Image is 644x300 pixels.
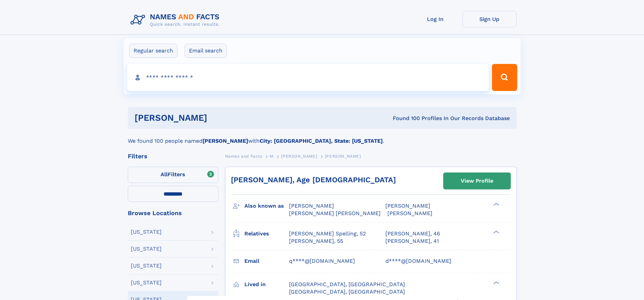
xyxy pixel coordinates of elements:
a: [PERSON_NAME] [281,152,317,160]
div: [US_STATE] [131,263,162,269]
span: [PERSON_NAME] [325,154,361,159]
a: [PERSON_NAME], 55 [289,237,343,245]
a: [PERSON_NAME], 41 [385,237,439,245]
span: [PERSON_NAME] [385,203,430,209]
a: [PERSON_NAME] Spelling, 52 [289,230,366,237]
div: [US_STATE] [131,280,162,285]
a: Sign Up [462,11,517,27]
div: ❯ [492,230,500,234]
h3: Relatives [244,228,289,239]
a: Log In [408,11,462,27]
div: [US_STATE] [131,246,162,252]
input: search input [127,64,489,91]
a: [PERSON_NAME], 46 [385,230,440,237]
img: Logo Names and Facts [128,11,225,29]
a: Names and Facts [225,152,262,160]
div: ❯ [492,202,500,207]
b: City: [GEOGRAPHIC_DATA], State: [US_STATE] [260,138,383,144]
span: All [161,171,168,178]
a: View Profile [444,173,510,189]
span: [GEOGRAPHIC_DATA], [GEOGRAPHIC_DATA] [289,281,405,287]
a: M [270,152,273,160]
span: [GEOGRAPHIC_DATA], [GEOGRAPHIC_DATA] [289,289,405,295]
label: Regular search [129,44,177,58]
div: We found 100 people named with . [128,129,517,145]
h3: Also known as [244,200,289,212]
div: View Profile [461,173,493,189]
button: Search Button [492,64,517,91]
div: Filters [128,153,218,159]
div: Found 100 Profiles In Our Records Database [300,115,510,122]
span: [PERSON_NAME] [387,210,432,216]
span: [PERSON_NAME] [281,154,317,159]
div: [US_STATE] [131,229,162,235]
label: Filters [128,167,218,183]
b: [PERSON_NAME] [202,138,248,144]
span: [PERSON_NAME] [PERSON_NAME] [289,210,381,216]
span: [PERSON_NAME] [289,203,334,209]
a: [PERSON_NAME], Age [DEMOGRAPHIC_DATA] [231,176,396,184]
label: Email search [185,44,227,58]
h3: Email [244,255,289,267]
h1: [PERSON_NAME] [135,114,300,122]
div: Browse Locations [128,210,218,216]
div: ❯ [492,280,500,285]
span: M [270,154,273,159]
h3: Lived in [244,279,289,290]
